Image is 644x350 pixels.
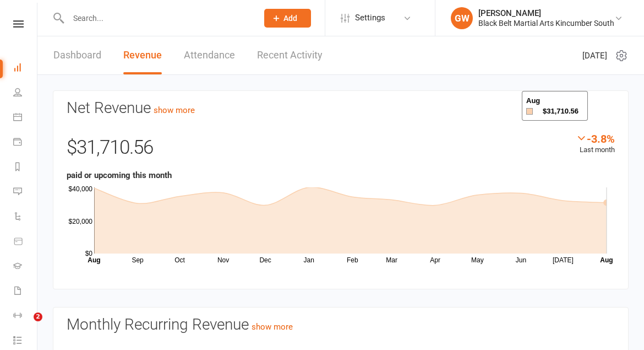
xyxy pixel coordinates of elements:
a: show more [252,322,293,332]
h3: Monthly Recurring Revenue [67,316,615,333]
div: GW [451,7,473,29]
div: Black Belt Martial Arts Kincumber South [478,18,614,28]
span: Add [283,14,297,23]
input: Search... [65,10,250,26]
strong: paid or upcoming this month [67,170,172,180]
button: Add [264,9,311,28]
span: Settings [355,6,385,30]
div: -3.8% [576,132,615,144]
span: [DATE] [582,49,607,62]
div: $31,710.56 [67,132,615,169]
span: 2 [34,313,42,321]
a: Calendar [13,106,38,131]
a: Payments [13,131,38,155]
a: People [13,81,38,106]
div: Last month [576,132,615,156]
a: Dashboard [53,36,101,74]
a: Product Sales [13,230,38,255]
a: Recent Activity [257,36,323,74]
a: Dashboard [13,56,38,81]
div: [PERSON_NAME] [478,8,614,18]
a: show more [154,105,195,115]
a: Attendance [184,36,235,74]
h3: Net Revenue [67,100,615,117]
iframe: Intercom live chat [11,313,37,339]
a: Revenue [123,36,162,74]
a: Reports [13,155,38,180]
